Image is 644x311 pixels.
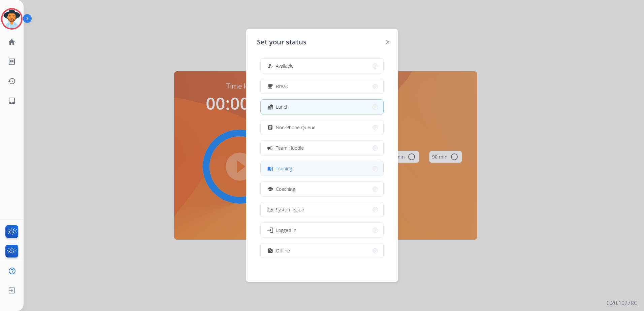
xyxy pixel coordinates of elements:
span: Offline [276,247,290,254]
button: System Issue [261,202,383,217]
button: Team Huddle [261,141,383,155]
span: Break [276,83,288,90]
span: Set your status [257,37,307,47]
button: Offline [261,243,383,258]
p: 0.20.1027RC [607,299,637,307]
span: Lunch [276,103,289,110]
mat-icon: home [8,38,16,46]
img: close-button [386,40,389,44]
span: Available [276,62,294,69]
button: Non-Phone Queue [261,120,383,135]
mat-icon: phonelink_off [267,207,273,212]
span: Team Huddle [276,144,304,151]
mat-icon: campaign [267,144,273,151]
button: Available [261,59,383,73]
img: avatar [2,9,21,28]
button: Coaching [261,182,383,196]
span: System Issue [276,206,304,213]
mat-icon: list_alt [8,58,16,66]
button: Break [261,79,383,94]
button: Logged In [261,223,383,237]
mat-icon: how_to_reg [267,63,273,69]
mat-icon: inbox [8,97,16,105]
mat-icon: fastfood [267,104,273,110]
mat-icon: free_breakfast [267,83,273,89]
mat-icon: school [267,186,273,192]
mat-icon: history [8,77,16,85]
span: Logged In [276,227,296,234]
mat-icon: work_off [267,248,273,253]
span: Coaching [276,185,295,193]
mat-icon: login [267,227,273,233]
mat-icon: menu_book [267,166,273,171]
mat-icon: assignment [267,125,273,130]
span: Training [276,165,292,172]
button: Lunch [261,100,383,114]
button: Training [261,161,383,176]
span: Non-Phone Queue [276,124,316,131]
